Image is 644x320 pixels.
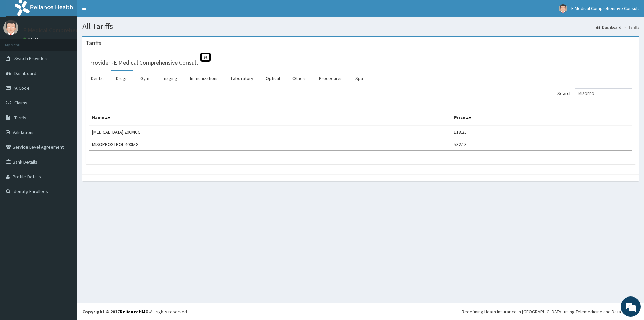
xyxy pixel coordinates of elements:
span: Claims [14,100,28,106]
img: User Image [559,4,567,13]
strong: Copyright © 2017 . [82,309,150,315]
p: E Medical Comprehensive Consult [23,27,111,33]
h3: Provider - E Medical Comprehensive Consult [89,60,198,66]
td: MISOPROSTROL 400MG [89,138,451,151]
footer: All rights reserved. [77,303,644,320]
a: Online [23,37,40,41]
a: Procedures [314,71,348,85]
a: Optical [260,71,285,85]
span: Switch Providers [14,55,49,61]
a: Laboratory [226,71,259,85]
span: E Medical Comprehensive Consult [571,5,639,11]
a: Drugs [111,71,133,85]
th: Price [451,110,632,126]
img: User Image [3,20,18,35]
span: St [200,53,211,62]
a: Immunizations [184,71,224,85]
a: Dashboard [596,24,621,30]
th: Name [89,110,451,126]
a: RelianceHMO [120,309,149,315]
td: 532.13 [451,138,632,151]
div: Redefining Heath Insurance in [GEOGRAPHIC_DATA] using Telemedicine and Data Science! [462,308,639,315]
td: 118.25 [451,126,632,138]
span: Tariffs [14,115,26,121]
label: Search: [557,88,632,98]
a: Imaging [156,71,183,85]
li: Tariffs [622,24,639,30]
h1: All Tariffs [82,22,639,31]
a: Spa [350,71,368,85]
span: Dashboard [14,70,36,76]
input: Search: [575,88,632,98]
a: Others [287,71,312,85]
a: Dental [86,71,109,85]
h3: Tariffs [86,40,101,46]
td: [MEDICAL_DATA] 200MCG [89,126,451,138]
a: Gym [135,71,155,85]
